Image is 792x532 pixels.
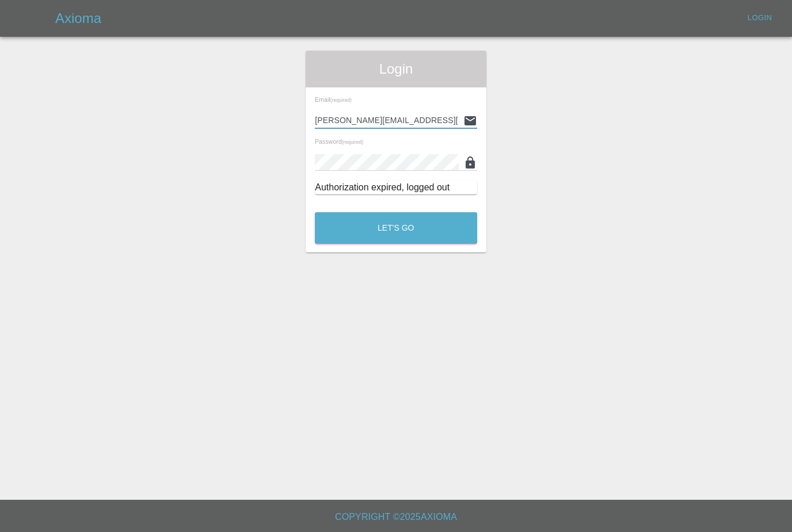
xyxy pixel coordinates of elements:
[315,60,477,78] span: Login
[315,181,477,194] div: Authorization expired, logged out
[9,509,783,525] h6: Copyright © 2025 Axioma
[55,9,101,28] h5: Axioma
[315,96,352,103] span: Email
[315,138,363,145] span: Password
[741,9,778,27] a: Login
[342,140,363,145] small: (required)
[330,98,352,103] small: (required)
[315,212,477,244] button: Let's Go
